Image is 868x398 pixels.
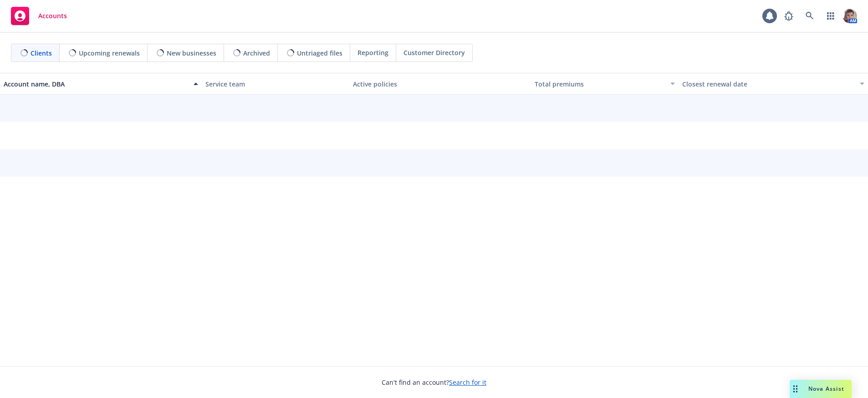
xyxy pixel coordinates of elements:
[801,7,819,25] a: Search
[31,48,52,58] span: Clients
[38,12,67,20] span: Accounts
[790,380,801,398] div: Drag to move
[202,73,349,95] button: Service team
[679,73,868,95] button: Closest renewal date
[531,73,679,95] button: Total premiums
[822,7,840,25] a: Switch app
[353,79,528,89] div: Active policies
[205,79,346,89] div: Service team
[382,378,486,387] span: Can't find an account?
[4,79,188,89] div: Account name, DBA
[449,378,486,387] a: Search for it
[535,79,665,89] div: Total premiums
[297,48,342,58] span: Untriaged files
[790,380,852,398] button: Nova Assist
[808,385,844,393] span: Nova Assist
[780,7,798,25] a: Report a Bug
[7,3,71,29] a: Accounts
[842,9,857,23] img: photo
[682,79,854,89] div: Closest renewal date
[349,73,531,95] button: Active policies
[357,48,388,57] span: Reporting
[403,48,465,57] span: Customer Directory
[79,48,140,58] span: Upcoming renewals
[167,48,216,58] span: New businesses
[243,48,270,58] span: Archived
